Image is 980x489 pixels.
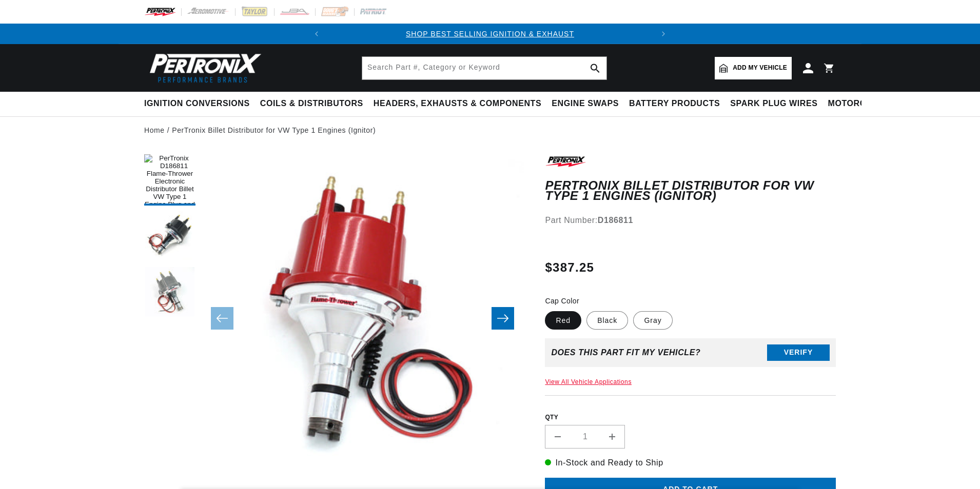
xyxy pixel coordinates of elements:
a: Add my vehicle [715,57,792,79]
button: Slide right [492,307,514,330]
button: Load image 3 in gallery view [144,267,195,318]
summary: Battery Products [624,92,725,116]
input: Search Part #, Category or Keyword [362,57,606,79]
button: Verify [767,344,830,361]
a: View All Vehicle Applications [545,378,632,385]
strong: D186811 [598,216,633,225]
span: Motorcycle [828,98,889,109]
a: SHOP BEST SELLING IGNITION & EXHAUST [406,30,574,38]
button: search button [584,57,606,79]
span: Spark Plug Wires [730,98,817,109]
a: Home [144,125,165,136]
summary: Ignition Conversions [144,92,255,116]
label: Black [586,311,628,330]
span: Ignition Conversions [144,98,250,109]
legend: Cap Color [545,296,580,307]
a: PerTronix Billet Distributor for VW Type 1 Engines (Ignitor) [172,125,376,136]
button: Load image 1 in gallery view [144,154,195,206]
label: Red [545,311,581,330]
span: Headers, Exhausts & Components [374,98,541,109]
button: Translation missing: en.sections.announcements.previous_announcement [306,24,327,44]
div: 1 of 2 [327,28,653,39]
media-gallery: Gallery Viewer [144,154,524,483]
h1: PerTronix Billet Distributor for VW Type 1 Engines (Ignitor) [545,180,836,201]
img: Pertronix [144,50,262,86]
span: $387.25 [545,258,594,277]
button: Slide left [211,307,233,330]
slideshow-component: Translation missing: en.sections.announcements.announcement_bar [119,24,861,44]
p: In-Stock and Ready to Ship [545,456,836,470]
label: QTY [545,413,836,422]
summary: Engine Swaps [546,92,624,116]
summary: Spark Plug Wires [725,92,822,116]
span: Coils & Distributors [260,98,363,109]
summary: Coils & Distributors [255,92,368,116]
button: Translation missing: en.sections.announcements.next_announcement [653,24,674,44]
div: Does This part fit My vehicle? [551,348,700,357]
summary: Headers, Exhausts & Components [368,92,546,116]
div: Part Number: [545,214,836,227]
summary: Motorcycle [823,92,894,116]
span: Battery Products [629,98,720,109]
div: Announcement [327,28,653,39]
nav: breadcrumbs [144,125,836,136]
label: Gray [633,311,672,330]
button: Load image 2 in gallery view [144,211,195,262]
span: Engine Swaps [552,98,619,109]
span: Add my vehicle [733,63,787,73]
